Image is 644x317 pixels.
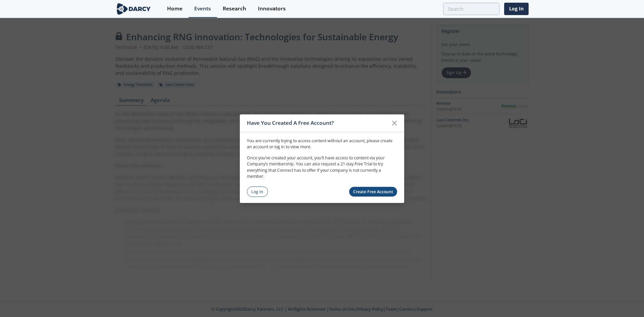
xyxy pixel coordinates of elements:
[115,3,152,15] img: logo-wide.svg
[247,155,397,180] p: Once you’ve created your account, you’ll have access to content via your Company’s membership. Yo...
[223,6,246,11] div: Research
[504,3,529,15] a: Log In
[247,138,397,150] p: You are currently trying to access content without an account, please create an account or log in...
[194,6,211,11] div: Events
[247,187,268,197] a: Log In
[247,117,388,129] div: Have You Created A Free Account?
[258,6,286,11] div: Innovators
[349,187,397,197] a: Create Free Account
[443,3,499,15] input: Advanced Search
[167,6,182,11] div: Home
